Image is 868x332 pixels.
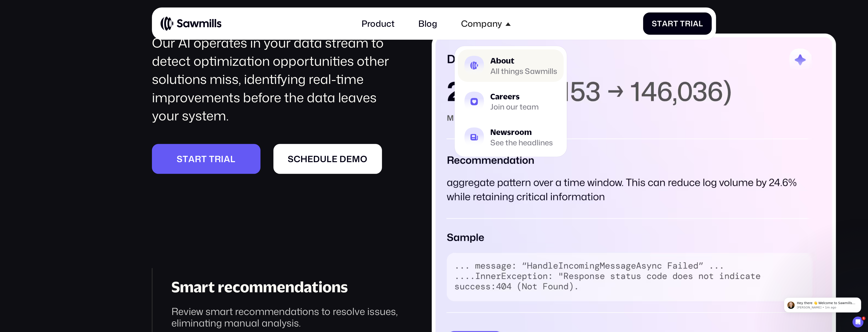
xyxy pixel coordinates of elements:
div: About [490,57,557,64]
span: t [201,154,207,164]
span: t [183,154,188,164]
span: e [332,154,337,164]
a: NewsroomSee the headlines [458,121,564,153]
div: Careers [490,93,539,100]
span: a [224,154,230,164]
nav: Company [455,35,567,157]
span: e [308,154,313,164]
a: Scheduledemo [273,144,382,174]
a: Starttrial [152,144,260,174]
a: Blog [412,12,444,35]
span: a [693,19,699,28]
span: o [360,154,367,164]
div: Review smart recommendations to resolve issues, eliminating manual analysis. [171,305,402,329]
span: c [294,154,300,164]
div: All things Sawmills [490,68,557,75]
span: h [300,154,308,164]
span: S [288,154,294,164]
iframe: Intercom live chat [853,317,863,327]
span: d [313,154,320,164]
a: Product [355,12,401,35]
span: r [685,19,691,28]
span: d [340,154,346,164]
span: S [177,154,183,164]
span: a [188,154,195,164]
span: e [346,154,352,164]
span: T [680,19,685,28]
iframe: Intercom notifications message [777,288,868,320]
a: CareersJoin our team [458,85,564,117]
a: AboutAll things Sawmills [458,49,564,82]
div: Company [455,12,517,35]
span: a [662,19,668,28]
span: S [652,19,657,28]
div: See the headlines [490,139,553,146]
span: u [320,154,327,164]
div: Our AI operates in your data stream to detect optimization opportunities other solutions miss, id... [152,34,402,124]
span: t [673,19,678,28]
span: i [691,19,693,28]
span: l [327,154,332,164]
span: l [230,154,236,164]
div: Newsroom [490,128,553,136]
span: r [195,154,201,164]
div: Smart recommendations [171,278,402,296]
span: t [209,154,215,164]
div: Company [461,18,502,29]
span: r [215,154,221,164]
span: r [668,19,673,28]
span: t [657,19,662,28]
span: m [352,154,360,164]
span: 1 [862,317,866,320]
div: Join our team [490,103,539,110]
span: l [699,19,703,28]
a: StartTrial [643,12,712,34]
span: i [221,154,224,164]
